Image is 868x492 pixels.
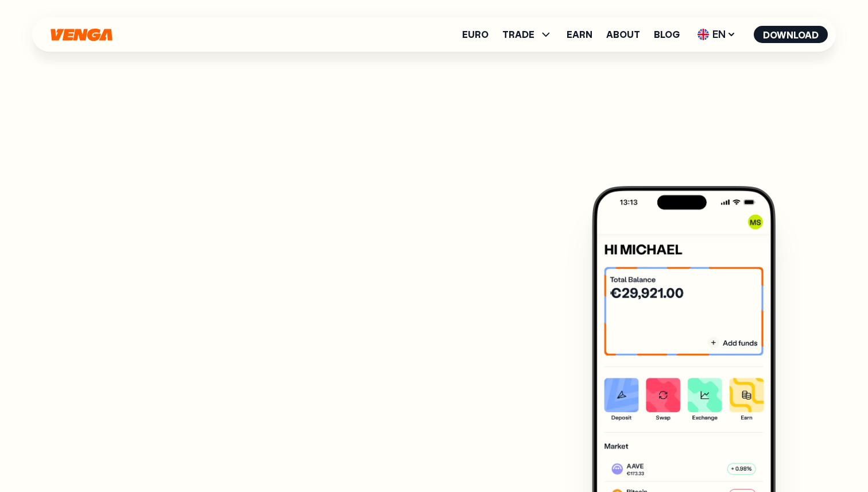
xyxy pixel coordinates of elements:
a: Blog [654,30,680,39]
button: Download [754,26,828,43]
a: Euro [462,30,489,39]
svg: Home [49,28,114,41]
a: Earn [567,30,592,39]
span: TRADE [502,30,534,39]
span: TRADE [502,28,553,41]
a: About [606,30,640,39]
span: EN [693,25,740,44]
img: flag-uk [697,29,709,40]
